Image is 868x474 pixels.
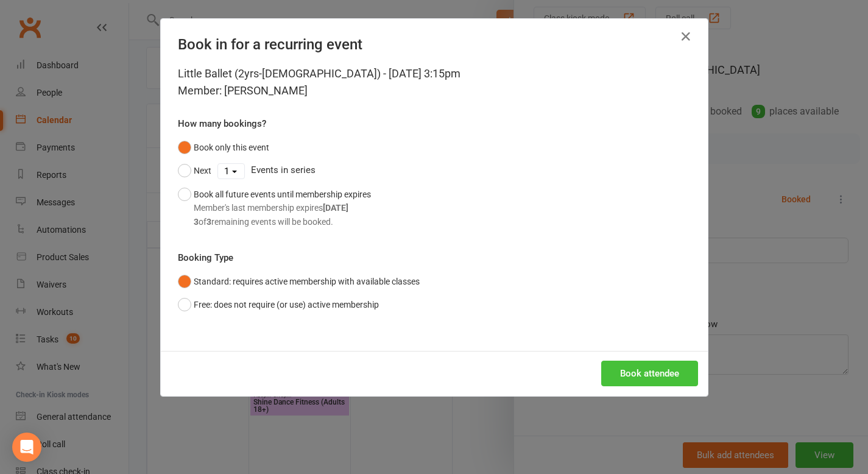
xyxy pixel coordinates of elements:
label: How many bookings? [178,116,266,131]
div: Book all future events until membership expires [194,188,371,228]
button: Free: does not require (or use) active membership [178,293,379,316]
strong: 3 [206,217,211,227]
button: Standard: requires active membership with available classes [178,270,420,293]
div: Little Ballet (2yrs-[DEMOGRAPHIC_DATA]) - [DATE] 3:15pm Member: [PERSON_NAME] [178,65,691,99]
button: Book attendee [601,361,698,386]
button: Next [178,159,211,182]
div: Events in series [178,159,691,182]
button: Close [676,27,696,46]
button: Book all future events until membership expiresMember's last membership expires[DATE]3of3remainin... [178,183,371,233]
div: of remaining events will be booked. [194,215,371,228]
h4: Book in for a recurring event [178,36,691,53]
strong: [DATE] [323,203,348,213]
div: Open Intercom Messenger [12,433,41,462]
strong: 3 [194,217,199,227]
label: Booking Type [178,250,233,265]
button: Book only this event [178,136,269,159]
div: Member's last membership expires [194,201,371,214]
